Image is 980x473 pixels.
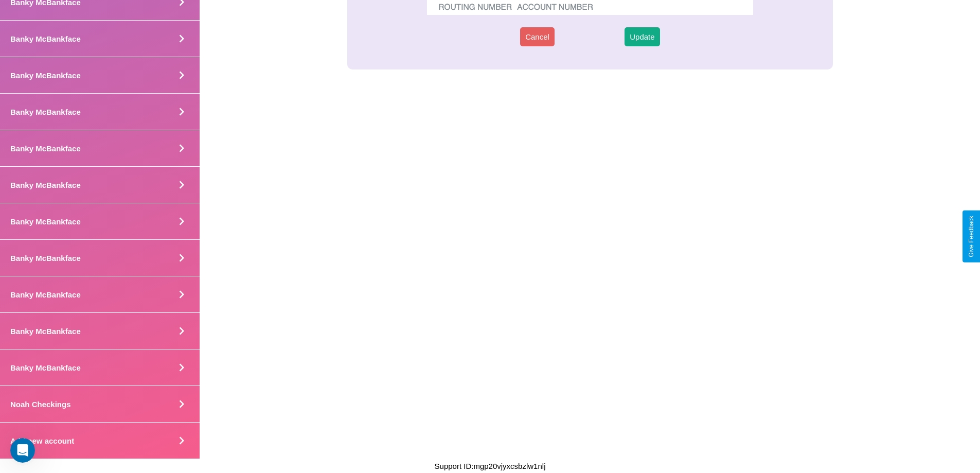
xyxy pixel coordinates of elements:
h4: Banky McBankface [10,144,81,153]
h4: Banky McBankface [10,34,81,43]
button: Cancel [520,27,555,46]
h4: Banky McBankface [10,327,81,336]
h4: Banky McBankface [10,217,81,226]
button: Update [625,27,660,46]
h4: Banky McBankface [10,181,81,189]
h4: Banky McBankface [10,363,81,372]
p: Support ID: mgp20vjyxcsbzlw1nlj [435,459,546,473]
h4: Add new account [10,436,74,445]
h4: Banky McBankface [10,71,81,80]
h4: Banky McBankface [10,290,81,299]
h4: Noah Checkings [10,400,71,409]
h4: Banky McBankface [10,254,81,262]
h4: Banky McBankface [10,108,81,116]
div: Give Feedback [968,216,975,257]
iframe: Intercom live chat [10,438,35,463]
